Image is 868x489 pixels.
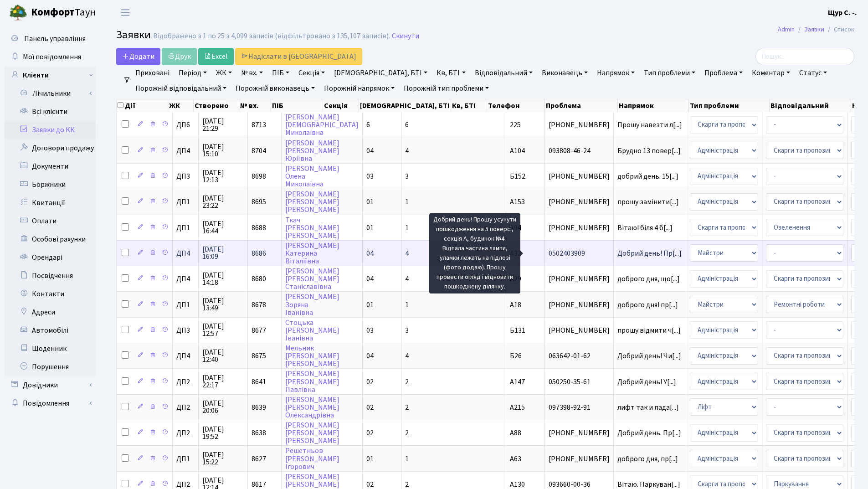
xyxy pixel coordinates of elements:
th: Створено [194,99,239,112]
a: Відповідальний [471,65,536,81]
span: ДП3 [176,327,195,334]
span: 01 [366,197,374,207]
a: Скинути [392,32,419,41]
span: 2 [405,402,409,412]
span: 3 [405,171,409,181]
a: Щур С. -. [828,7,857,18]
span: 8680 [252,274,266,284]
span: 4 [405,146,409,156]
span: 8677 [252,325,266,335]
span: ДП1 [176,455,195,463]
span: А215 [510,402,525,412]
a: Admin [778,25,795,34]
span: лифт так и пада[...] [617,402,679,412]
span: ДП1 [176,224,195,232]
a: [PERSON_NAME][PERSON_NAME]Юріївна [285,138,339,164]
span: Добрий день! Чи[...] [617,351,681,361]
span: 03 [366,171,374,181]
span: 02 [366,402,374,412]
li: Список [824,25,854,35]
a: Договори продажу [5,139,96,157]
a: Порожній тип проблеми [400,81,493,96]
th: ЖК [168,99,194,112]
span: прошу відмити ч[...] [617,325,681,335]
span: [PHONE_NUMBER] [549,429,610,437]
span: Заявки [116,27,151,43]
span: [DATE] 21:29 [202,118,244,132]
span: ДП6 [176,121,195,129]
span: Добрий день! У[...] [617,377,676,387]
a: Порожній напрямок [320,81,398,96]
span: 4 [405,351,409,361]
span: Таун [31,5,96,21]
span: ДП3 [176,173,195,180]
span: 02 [366,428,374,438]
a: Проблема [701,65,746,81]
a: Тип проблеми [640,65,699,81]
span: 8641 [252,377,266,387]
span: 02 [366,377,374,387]
span: 8704 [252,146,266,156]
span: 03 [366,325,374,335]
th: Відповідальний [770,99,852,112]
th: Телефон [487,99,545,112]
button: Переключити навігацію [114,5,137,20]
b: Щур С. -. [828,8,857,18]
span: А18 [510,300,521,310]
span: [PHONE_NUMBER] [549,198,610,206]
a: Повідомлення [5,394,96,412]
a: [DEMOGRAPHIC_DATA], БТІ [330,65,431,81]
a: Порожній відповідальний [132,81,230,96]
span: 3 [405,325,409,335]
a: Боржники [5,175,96,194]
a: Орендарі [5,248,96,267]
span: А153 [510,197,525,207]
a: [PERSON_NAME]ЗорянаІванівна [285,292,339,318]
span: ДП2 [176,429,195,437]
img: logo.png [9,4,27,22]
span: 6 [405,120,409,130]
a: Коментар [748,65,794,81]
span: 2 [405,377,409,387]
a: Клієнти [5,66,96,84]
a: Панель управління [5,30,96,48]
span: добрий день. 15[...] [617,171,678,181]
a: [PERSON_NAME][PERSON_NAME][PERSON_NAME] [285,420,339,446]
a: Мельник[PERSON_NAME][PERSON_NAME] [285,343,339,369]
a: [PERSON_NAME][PERSON_NAME]Олександрівна [285,395,339,420]
a: Оплати [5,212,96,230]
a: [PERSON_NAME]ОленаМиколаївна [285,164,339,189]
span: Вітаю! біля 4 б[...] [617,223,673,233]
th: Напрямок [618,99,688,112]
span: [DATE] 14:18 [202,272,244,286]
b: Комфорт [31,5,75,20]
span: [PHONE_NUMBER] [549,121,610,129]
span: Прошу навезти л[...] [617,120,682,130]
span: [DATE] 16:44 [202,220,244,235]
span: [PHONE_NUMBER] [549,275,610,283]
a: Квитанції [5,194,96,212]
span: [DATE] 15:10 [202,143,244,158]
a: [PERSON_NAME][DEMOGRAPHIC_DATA]Миколаївна [285,112,359,138]
span: 050250-35-61 [549,378,610,386]
span: доброго дня! пр[...] [617,300,678,310]
th: [DEMOGRAPHIC_DATA], БТІ [359,99,451,112]
span: [PHONE_NUMBER] [549,455,610,463]
a: Адреси [5,303,96,321]
span: А88 [510,428,521,438]
span: 8638 [252,428,266,438]
a: Приховані [132,65,173,81]
span: [PHONE_NUMBER] [549,327,610,334]
span: [DATE] 16:09 [202,246,244,260]
span: 8686 [252,248,266,258]
span: [PHONE_NUMBER] [549,224,610,232]
a: ЖК [212,65,236,81]
span: ДП4 [176,250,195,257]
input: Пошук... [755,48,854,65]
span: [DATE] 12:40 [202,349,244,363]
span: 8678 [252,300,266,310]
span: 8639 [252,402,266,412]
span: Б26 [510,351,522,361]
span: [DATE] 12:13 [202,169,244,184]
span: 0502403909 [549,250,610,257]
